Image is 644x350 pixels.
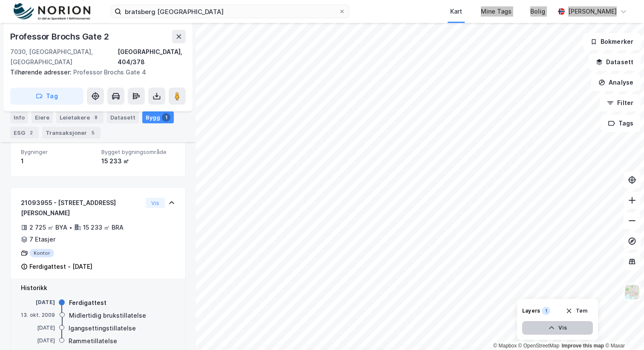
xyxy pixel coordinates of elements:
div: Mine Tags [481,6,512,17]
div: Bolig [530,6,545,17]
div: [GEOGRAPHIC_DATA], 404/378 [118,47,186,67]
img: Z [624,284,640,300]
div: Professor Brochs Gate 2 [10,30,110,43]
a: OpenStreetMap [518,343,560,349]
div: 21093955 - [STREET_ADDRESS][PERSON_NAME] [21,198,142,218]
input: Søk på adresse, matrikkel, gårdeiere, leietakere eller personer [121,5,339,18]
span: Bygninger [21,148,95,156]
button: Filter [600,94,641,111]
div: [PERSON_NAME] [568,6,617,17]
div: 2 [27,128,35,137]
div: 2 725 ㎡ BYA [29,222,67,233]
div: Bygg [142,111,174,123]
div: Eiere [32,111,53,123]
div: 7030, [GEOGRAPHIC_DATA], [GEOGRAPHIC_DATA] [10,47,118,67]
div: Historikk [21,283,175,293]
div: 5 [89,128,97,137]
div: Leietakere [56,111,103,123]
div: 15 233 ㎡ [101,156,175,166]
div: Professor Brochs Gate 4 [10,67,179,77]
span: Tilhørende adresser: [10,68,73,76]
button: Vis [146,198,165,208]
div: 7 Etasjer [29,234,55,245]
div: ESG [10,127,39,139]
div: 1 [162,113,170,122]
div: 13. okt. 2009 [21,311,55,319]
button: Vis [522,321,593,335]
button: Tøm [560,304,593,318]
button: Analyse [591,74,641,91]
div: Igangsettingstillatelse [69,323,136,333]
div: 15 233 ㎡ BRA [83,222,124,233]
a: Mapbox [493,343,517,349]
div: Ferdigattest [69,298,106,308]
img: norion-logo.80e7a08dc31c2e691866.png [14,3,90,20]
div: Kart [450,6,462,17]
span: Bygget bygningsområde [101,148,175,156]
div: Info [10,111,28,123]
button: Tag [10,88,83,105]
div: Rammetillatelse [69,336,117,346]
div: 8 [92,113,100,122]
div: Midlertidig brukstillatelse [69,310,146,321]
button: Datasett [589,54,641,71]
iframe: Chat Widget [601,309,644,350]
div: Kontrollprogram for chat [601,309,644,350]
div: [DATE] [21,299,55,306]
div: 1 [542,307,550,315]
div: Ferdigattest - [DATE] [29,262,92,272]
div: Layers [522,307,540,314]
div: 1 [21,156,95,166]
div: Transaksjoner [42,127,101,139]
div: [DATE] [21,337,55,344]
div: Datasett [107,111,139,123]
button: Tags [601,115,641,132]
div: [DATE] [21,324,55,332]
div: • [69,224,72,231]
button: Bokmerker [583,33,641,50]
a: Improve this map [562,343,604,349]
